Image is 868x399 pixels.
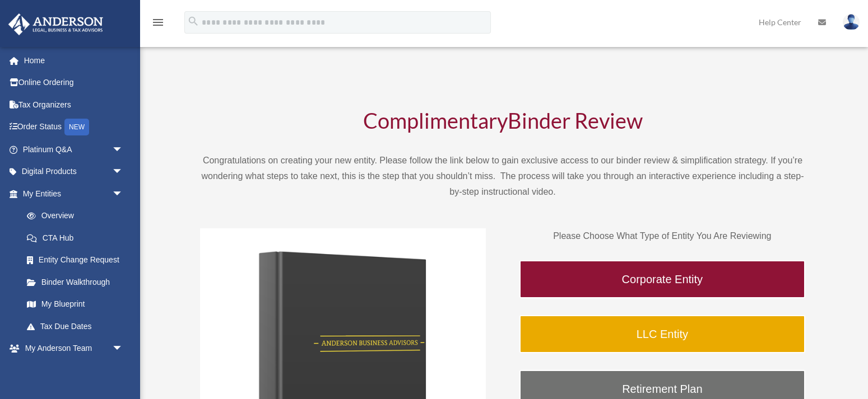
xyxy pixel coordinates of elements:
span: arrow_drop_down [112,337,134,360]
a: Binder Walkthrough [16,271,134,293]
img: Anderson Advisors Platinum Portal [5,13,106,35]
span: Binder Review [508,107,643,133]
span: arrow_drop_down [112,359,134,382]
a: Entity Change Request [16,249,140,271]
a: Platinum Q&Aarrow_drop_down [8,138,140,161]
p: Congratulations on creating your new entity. Please follow the link below to gain exclusive acces... [200,153,805,200]
a: menu [151,20,165,29]
div: NEW [64,119,89,135]
a: My Documentsarrow_drop_down [8,359,140,382]
a: Tax Organizers [8,93,140,116]
a: Online Ordering [8,72,140,94]
i: menu [151,16,165,29]
img: User Pic [843,14,860,30]
a: Tax Due Dates [16,315,140,337]
a: CTA Hub [16,227,140,249]
a: Overview [16,205,140,227]
span: arrow_drop_down [112,182,134,205]
span: arrow_drop_down [112,161,134,184]
i: search [187,15,199,27]
a: My Blueprint [16,293,140,316]
p: Please Choose What Type of Entity You Are Reviewing [519,228,805,244]
a: My Anderson Teamarrow_drop_down [8,337,140,360]
a: Digital Productsarrow_drop_down [8,161,140,183]
a: LLC Entity [519,315,805,353]
a: Home [8,49,140,72]
a: My Entitiesarrow_drop_down [8,182,140,205]
a: Corporate Entity [519,260,805,298]
span: arrow_drop_down [112,138,134,161]
a: Order StatusNEW [8,116,140,139]
span: Complimentary [363,107,508,133]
